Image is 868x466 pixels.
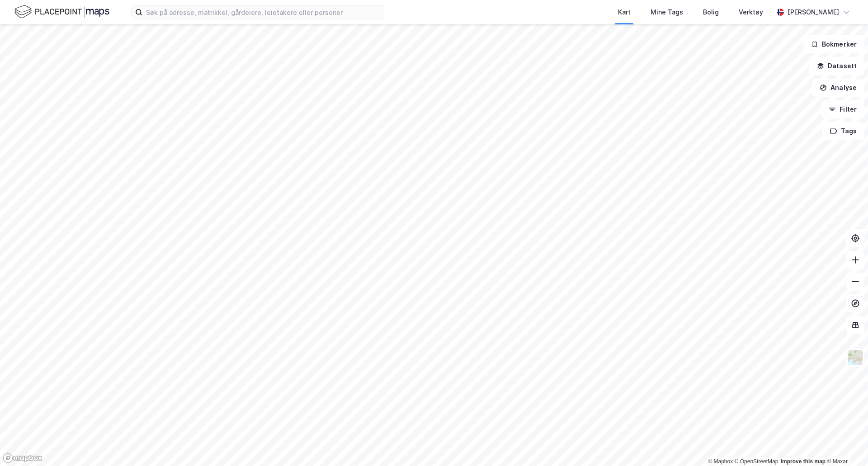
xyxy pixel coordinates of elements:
[651,7,683,18] div: Mine Tags
[812,79,864,97] button: Analyse
[735,458,778,465] a: OpenStreetMap
[847,349,864,366] img: Z
[781,458,826,465] a: Improve this map
[803,35,864,53] button: Bokmerker
[821,100,864,118] button: Filter
[618,7,631,18] div: Kart
[823,423,868,466] iframe: Chat Widget
[703,7,719,18] div: Bolig
[822,122,864,140] button: Tags
[788,7,839,18] div: [PERSON_NAME]
[739,7,763,18] div: Verktøy
[823,423,868,466] div: Kontrollprogram for chat
[3,453,42,463] a: Mapbox homepage
[809,57,864,75] button: Datasett
[14,4,109,20] img: logo.f888ab2527a4732fd821a326f86c7f29.svg
[142,5,384,19] input: Søk på adresse, matrikkel, gårdeiere, leietakere eller personer
[708,458,733,465] a: Mapbox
